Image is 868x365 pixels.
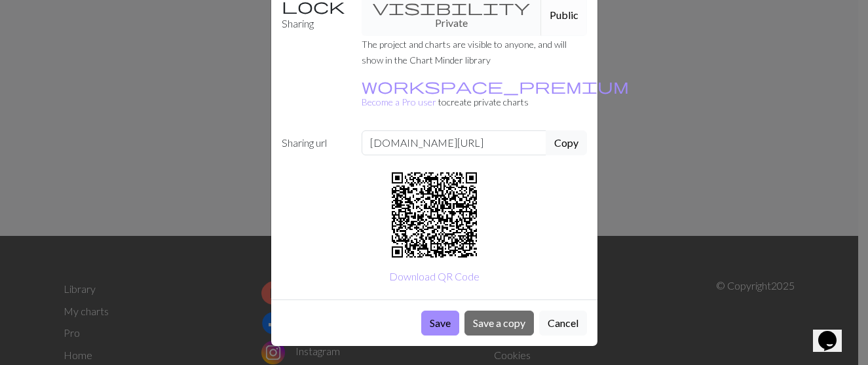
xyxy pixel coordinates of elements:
button: Cancel [539,311,587,336]
small: The project and charts are visible to anyone, and will show in the Chart Minder library [362,39,567,66]
a: Become a Pro user [362,81,629,107]
button: Download QR Code [381,264,488,289]
span: workspace_premium [362,77,629,95]
label: Sharing url [274,130,354,155]
small: to create private charts [362,81,629,107]
iframe: chat widget [813,313,855,352]
button: Save a copy [464,311,534,336]
button: Save [421,311,459,336]
button: Copy [546,130,587,155]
